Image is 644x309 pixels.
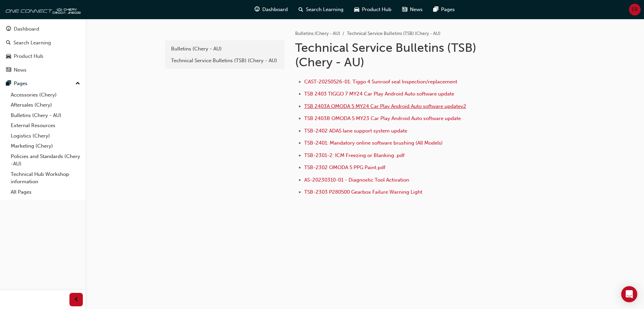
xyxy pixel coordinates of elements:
span: pages-icon [433,5,438,14]
div: Product Hub [14,52,43,60]
a: guage-iconDashboard [249,3,293,16]
a: AS-20230310-01 - Diagnostic Tool Activation [304,177,409,183]
span: Search Learning [306,6,343,13]
span: prev-icon [74,296,79,304]
span: News [410,6,423,13]
a: news-iconNews [397,3,428,16]
a: search-iconSearch Learning [293,3,349,16]
a: Policies and Standards (Chery -AU) [8,151,83,169]
a: External Resources [8,120,83,131]
div: News [14,66,26,74]
a: All Pages [8,187,83,197]
a: Bulletins (Chery - AU) [295,31,340,36]
span: car-icon [6,53,11,60]
img: oneconnect [3,3,80,16]
a: Search Learning [3,37,83,49]
span: car-icon [354,5,359,14]
span: up-icon [75,79,80,88]
a: Dashboard [3,23,83,35]
a: pages-iconPages [428,3,460,16]
a: TSB-2402 ADAS lane support system update [304,128,407,134]
span: pages-icon [6,81,11,87]
span: ER [632,6,638,13]
span: news-icon [402,5,407,14]
a: Bulletins (Chery - AU) [168,43,282,55]
div: Open Intercom Messenger [621,286,637,302]
span: guage-icon [6,26,11,32]
a: Technical Hub Workshop information [8,169,83,187]
div: Search Learning [13,39,51,47]
li: Technical Service Bulletins (TSB) (Chery - AU) [347,30,440,38]
a: Product Hub [3,50,83,63]
div: Pages [14,80,28,87]
a: CAST-20250526-01: Tiggo 4 Sunroof seal Inspection/replacement [304,79,457,85]
span: search-icon [299,5,303,14]
a: TSB 2403B OMODA 5 MY23 Car Play Android Auto software update [304,115,461,121]
a: Bulletins (Chery - AU) [8,110,83,121]
a: Logistics (Chery) [8,131,83,141]
a: TSB-2303 P280500 Gearbox Failure Warning Light [304,189,422,195]
a: News [3,64,83,76]
button: ER [629,4,641,15]
div: Technical Service Bulletins (TSB) (Chery - AU) [171,57,278,65]
span: Pages [441,6,455,13]
a: TSB-2301-2: ICM Freezing or Blanking .pdf [304,152,405,158]
button: Pages [3,77,83,90]
div: Bulletins (Chery - AU) [171,45,278,53]
span: Dashboard [262,6,288,13]
span: news-icon [6,67,11,73]
h1: Technical Service Bulletins (TSB) (Chery - AU) [295,40,515,70]
button: DashboardSearch LearningProduct HubNews [3,22,83,77]
a: TSB 2403A OMODA 5 MY24 Car Play Android Auto software updatev2 [304,103,466,109]
a: Aftersales (Chery) [8,100,83,110]
span: guage-icon [255,5,260,14]
a: Accessories (Chery) [8,90,83,100]
span: search-icon [6,40,11,46]
a: TSB 2403 TIGGO 7 MY24 Car Play Android Auto software update [304,91,454,97]
a: Marketing (Chery) [8,141,83,151]
a: TSB-2302 OMODA 5 PPG Paint.pdf [304,164,385,170]
a: car-iconProduct Hub [349,3,397,16]
span: Product Hub [362,6,391,13]
a: Technical Service Bulletins (TSB) (Chery - AU) [168,55,282,67]
div: Dashboard [14,25,39,33]
a: TSB-2401: Mandatory online software brushing (All Models) [304,140,443,146]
